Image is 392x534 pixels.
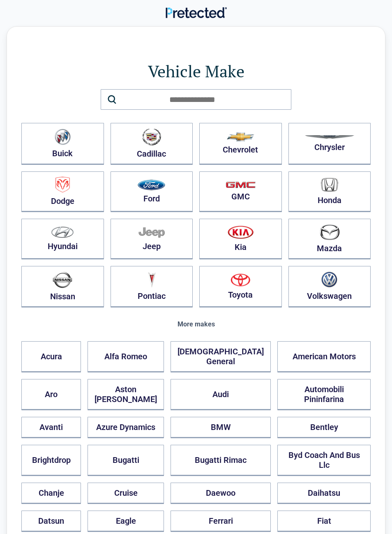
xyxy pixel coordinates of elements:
button: Audi [171,379,271,410]
button: Bentley [277,417,371,438]
button: Brightdrop [21,445,81,476]
button: Nissan [21,266,104,307]
button: Kia [199,219,282,259]
button: Aro [21,379,81,410]
button: Daihatsu [277,483,371,504]
button: Jeep [111,219,193,259]
button: Buick [21,123,104,165]
button: [DEMOGRAPHIC_DATA] General [171,341,271,372]
button: Volkswagen [288,266,371,307]
button: American Motors [277,341,371,372]
button: BMW [171,417,271,438]
button: Chrysler [288,123,371,165]
button: Chanje [21,483,81,504]
button: Cruise [88,483,164,504]
button: Pontiac [111,266,193,307]
button: Honda [288,171,371,212]
button: Automobili Pininfarina [277,379,371,410]
button: Bugatti [88,445,164,476]
button: Dodge [21,171,104,212]
button: Fiat [277,511,371,532]
button: Mazda [288,219,371,259]
button: Aston [PERSON_NAME] [88,379,164,410]
button: Bugatti Rimac [171,445,271,476]
button: Alfa Romeo [88,341,164,372]
button: Toyota [199,266,282,307]
button: Avanti [21,417,81,438]
h1: Vehicle Make [21,60,371,83]
button: Datsun [21,511,81,532]
div: More makes [21,321,371,328]
button: GMC [199,171,282,212]
button: Azure Dynamics [88,417,164,438]
button: Byd Coach And Bus Llc [277,445,371,476]
button: Ferrari [171,511,271,532]
button: Eagle [88,511,164,532]
button: Hyundai [21,219,104,259]
button: Acura [21,341,81,372]
button: Daewoo [171,483,271,504]
button: Cadillac [111,123,193,165]
button: Chevrolet [199,123,282,165]
button: Ford [111,171,193,212]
